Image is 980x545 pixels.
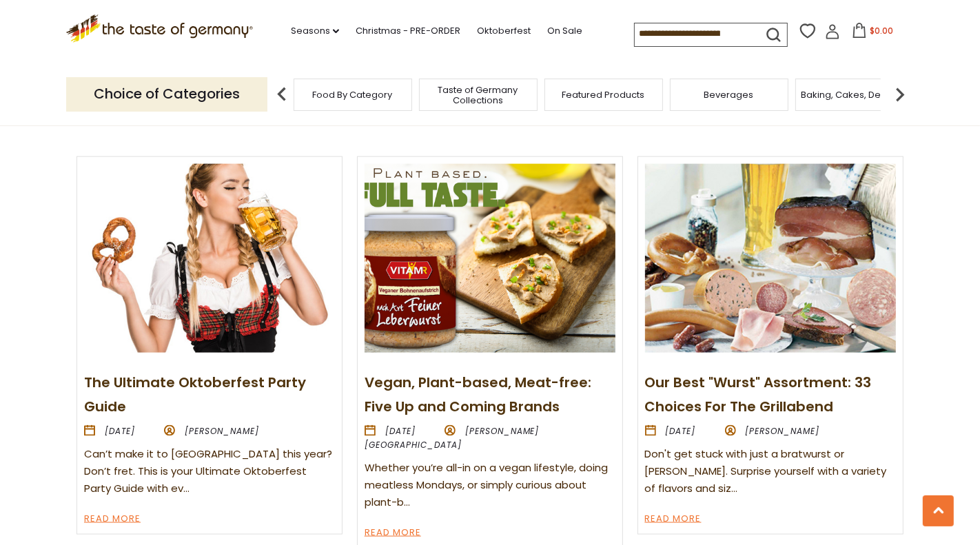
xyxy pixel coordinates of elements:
a: Baking, Cakes, Desserts [801,90,908,100]
img: previous arrow [268,81,296,108]
img: Our Best "Wurst" Assortment: 33 Choices For The Grillabend [645,164,896,352]
a: Food By Category [313,90,393,100]
a: On Sale [547,23,582,39]
span: [PERSON_NAME][GEOGRAPHIC_DATA] [365,425,540,451]
time: [DATE] [666,425,696,437]
a: Read More [84,511,141,528]
time: [DATE] [385,425,416,437]
a: Our Best "Wurst" Assortment: 33 Choices For The Grillabend [645,373,872,416]
span: $0.00 [870,25,893,37]
span: [PERSON_NAME] [185,425,259,437]
a: Beverages [704,90,754,100]
a: Vegan, Plant-based, Meat-free: Five Up and Coming Brands [365,373,591,416]
img: Vegan, Plant-based, Meat-free: Five Up and Coming Brands [365,164,615,352]
div: Whether you’re all-in on a vegan lifestyle, doing meatless Mondays, or simply curious about plant-b… [365,460,615,511]
img: next arrow [886,81,914,108]
button: $0.00 [843,23,901,43]
a: Seasons [291,23,339,39]
a: Featured Products [562,90,645,100]
img: The Ultimate Oktoberfest Party Guide [84,164,335,352]
p: Choice of Categories [66,77,267,111]
span: [PERSON_NAME] [746,425,820,437]
a: Christmas - PRE-ORDER [356,23,460,39]
a: Oktoberfest [477,23,531,39]
div: Don't get stuck with just a bratwurst or [PERSON_NAME]. Surprise yourself with a variety of flavo... [645,446,896,497]
a: Read More [365,525,421,542]
div: Can’t make it to [GEOGRAPHIC_DATA] this year? Don’t fret. This is your Ultimate Oktoberfest Party... [84,446,335,497]
a: Taste of Germany Collections [423,85,533,105]
a: Read More [645,511,702,528]
a: The Ultimate Oktoberfest Party Guide [84,373,306,416]
time: [DATE] [105,425,135,437]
